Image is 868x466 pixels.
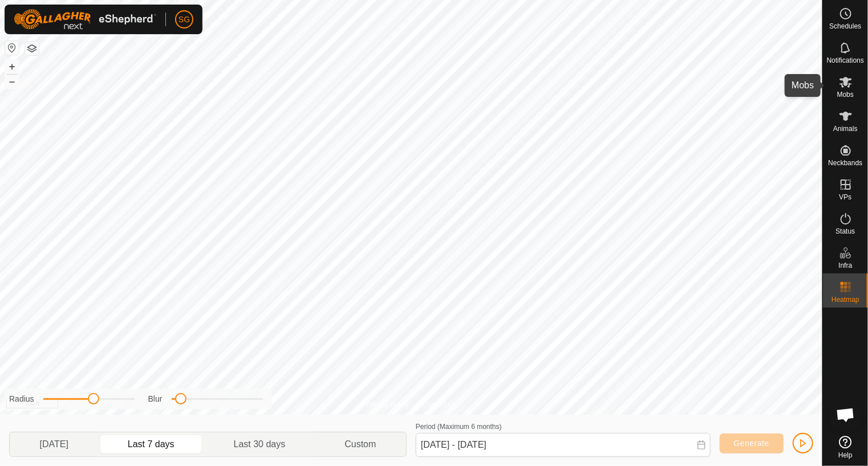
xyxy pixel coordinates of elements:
span: Last 30 days [234,438,286,451]
span: Generate [734,439,769,448]
button: Map Layers [25,42,39,55]
span: [DATE] [39,438,68,451]
span: Animals [833,125,858,132]
span: Custom [344,438,376,451]
span: SG [179,14,190,26]
span: Infra [838,262,852,269]
span: Neckbands [828,160,862,166]
button: – [5,75,19,88]
span: Help [838,452,853,459]
a: Contact Us [423,400,456,410]
span: Notifications [827,57,864,64]
span: Status [835,228,855,235]
button: Reset Map [5,41,19,55]
img: Gallagher Logo [14,9,156,30]
label: Period (Maximum 6 months) [416,423,502,431]
label: Blur [148,393,163,405]
button: + [5,60,19,73]
span: VPs [839,194,851,201]
label: Radius [9,393,34,405]
a: Open chat [829,398,863,432]
a: Help [823,431,868,463]
a: Privacy Policy [366,400,409,410]
button: Generate [720,434,784,453]
span: Schedules [829,23,861,30]
span: Last 7 days [128,438,175,451]
span: Mobs [837,91,854,98]
span: Heatmap [832,296,859,303]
